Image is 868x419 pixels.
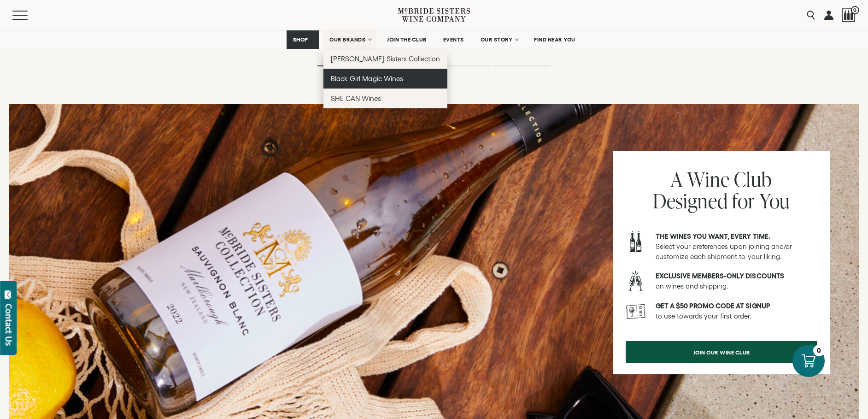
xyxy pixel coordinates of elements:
p: Select your preferences upon joining and/or customize each shipment to your liking. [656,231,817,262]
span: FIND NEAR YOU [534,36,575,43]
span: Wine [687,165,729,193]
p: on wines and shipping. [656,271,817,291]
a: EVENTS [437,30,470,49]
a: SHOP [287,30,319,49]
a: SHE CAN Wines [323,89,447,108]
span: [PERSON_NAME] Sisters Collection [331,55,440,63]
li: Page dot 4 [494,65,551,66]
li: Page dot 1 [317,65,374,66]
a: FIND NEAR YOU [528,30,581,49]
span: JOIN THE CLUB [387,36,427,43]
span: 0 [851,6,859,14]
span: Black Girl Magic Wines [331,75,403,83]
a: JOIN THE CLUB [381,30,433,49]
span: for [732,187,755,214]
div: Contact Us [4,304,13,346]
span: You [760,187,791,214]
a: OUR BRANDS [323,30,376,49]
strong: Exclusive members-only discounts [656,272,784,280]
span: Club [734,165,772,193]
li: Page dot 3 [435,65,492,66]
span: OUR BRANDS [329,36,365,43]
a: Black Girl Magic Wines [323,69,447,89]
p: to use towards your first order. [656,301,817,321]
div: 0 [813,345,825,356]
span: Join our wine club [677,343,766,361]
a: OUR STORY [475,30,524,49]
span: Designed [653,187,728,214]
button: Mobile Menu Trigger [12,11,46,20]
span: OUR STORY [481,36,513,43]
strong: The wines you want, every time. [656,232,770,240]
span: A [671,165,683,193]
strong: GET A $50 PROMO CODE AT SIGNUP [656,302,770,310]
span: SHE CAN Wines [331,94,381,102]
span: SHOP [293,36,308,43]
span: EVENTS [443,36,464,43]
a: [PERSON_NAME] Sisters Collection [323,49,447,69]
a: Join our wine club [626,341,817,363]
